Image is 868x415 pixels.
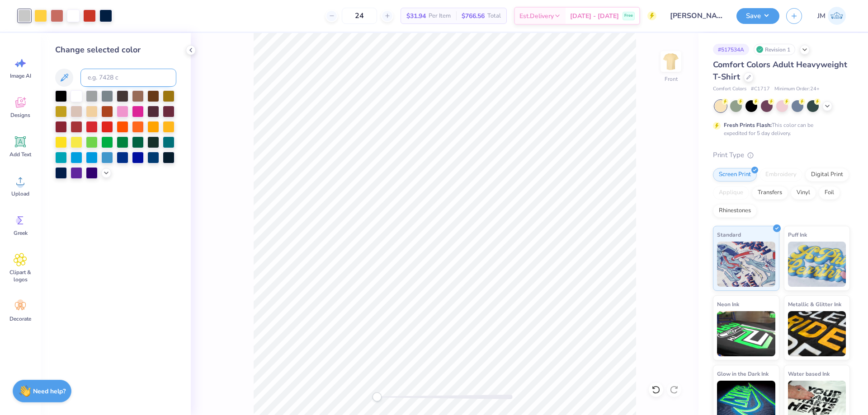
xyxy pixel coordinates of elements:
span: Total [487,11,501,21]
div: Embroidery [759,168,802,182]
span: Add Text [9,151,31,158]
span: $766.56 [462,11,485,21]
img: Standard [717,242,775,287]
span: JM [817,11,826,21]
span: Comfort Colors [713,85,746,93]
div: Vinyl [791,186,816,200]
span: Est. Delivery [519,11,554,21]
div: # 517534A [713,44,749,55]
div: Applique [713,186,749,200]
img: Puff Ink [788,242,846,287]
span: Comfort Colors Adult Heavyweight T-Shirt [713,59,847,82]
button: Save [736,8,779,24]
div: This color can be expedited for 5 day delivery. [724,121,835,137]
span: Minimum Order: 24 + [774,85,820,93]
span: Free [624,13,633,19]
span: Glow in the Dark Ink [717,369,769,378]
span: Decorate [9,315,31,322]
img: Joshua Macky Gaerlan [828,7,846,25]
span: Neon Ink [717,299,739,309]
a: JM [813,7,850,25]
div: Screen Print [713,168,757,182]
input: Untitled Design [663,7,730,25]
span: Greek [14,229,28,237]
input: e.g. 7428 c [80,69,176,87]
div: Change selected color [55,44,176,56]
img: Front [662,52,680,70]
span: Image AI [10,72,31,79]
span: Upload [11,190,29,197]
span: Standard [717,230,741,239]
div: Digital Print [805,168,849,182]
div: Revision 1 [754,44,795,55]
span: $31.94 [406,11,426,21]
span: # C1717 [751,85,770,93]
span: Clipart & logos [5,269,35,283]
span: [DATE] - [DATE] [570,11,619,21]
div: Rhinestones [713,204,757,218]
div: Front [665,75,678,83]
span: Water based Ink [788,369,830,378]
div: Foil [819,186,840,200]
div: Transfers [752,186,788,200]
strong: Need help? [33,387,66,396]
img: Neon Ink [717,311,775,356]
span: Designs [10,112,30,119]
strong: Fresh Prints Flash: [724,121,772,129]
div: Accessibility label [373,392,382,401]
span: Metallic & Glitter Ink [788,299,841,309]
span: Puff Ink [788,230,807,239]
div: Print Type [713,150,850,160]
input: – – [342,8,377,24]
img: Metallic & Glitter Ink [788,311,846,356]
span: Per Item [429,11,451,21]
